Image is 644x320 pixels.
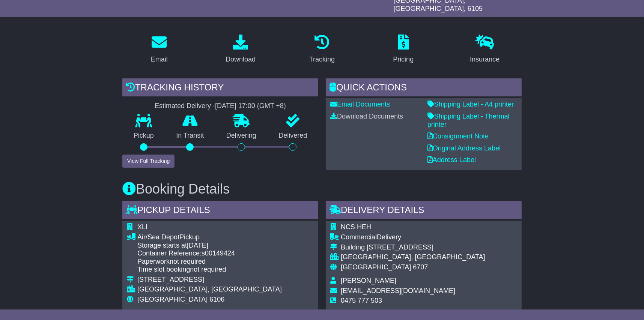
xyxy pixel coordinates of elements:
[326,201,522,221] div: Delivery Details
[393,54,414,65] div: Pricing
[341,243,485,252] div: Building [STREET_ADDRESS]
[165,132,215,140] p: In Transit
[226,54,256,65] div: Download
[341,253,485,261] div: [GEOGRAPHIC_DATA], [GEOGRAPHIC_DATA]
[330,113,403,120] a: Download Documents
[151,54,168,65] div: Email
[122,102,318,110] div: Estimated Delivery -
[413,263,428,271] span: 6707
[137,266,314,274] div: Time slot booking
[190,266,226,273] span: not required
[122,78,318,99] div: Tracking history
[427,101,514,108] a: Shipping Label - A4 printer
[470,54,500,65] div: Insurance
[341,287,455,294] span: [EMAIL_ADDRESS][DOMAIN_NAME]
[326,78,522,99] div: Quick Actions
[304,32,340,67] a: Tracking
[146,32,173,67] a: Email
[209,296,224,303] span: 6106
[137,296,208,303] span: [GEOGRAPHIC_DATA]
[122,155,175,168] button: View Full Tracking
[122,182,522,197] h3: Booking Details
[137,233,179,241] span: Air/Sea Depot
[341,277,396,284] span: [PERSON_NAME]
[427,144,501,152] a: Original Address Label
[341,233,485,242] div: Delivery
[341,297,382,304] span: 0475 777 503
[137,233,314,242] div: Pickup
[330,101,390,108] a: Email Documents
[341,233,377,241] span: Commercial
[137,258,314,266] div: Paperwork
[137,285,314,294] div: [GEOGRAPHIC_DATA], [GEOGRAPHIC_DATA]
[215,132,268,140] p: Delivering
[202,249,235,257] span: s00149424
[388,32,418,67] a: Pricing
[122,201,318,221] div: Pickup Details
[137,276,314,284] div: [STREET_ADDRESS]
[215,102,286,110] div: [DATE] 17:00 (GMT +8)
[122,132,165,140] p: Pickup
[187,242,208,249] span: [DATE]
[268,132,319,140] p: Delivered
[137,223,147,231] span: XLI
[137,242,314,250] div: Storage starts at
[309,54,335,65] div: Tracking
[465,32,504,67] a: Insurance
[137,249,314,258] div: Container Reference:
[341,263,411,271] span: [GEOGRAPHIC_DATA]
[427,113,510,128] a: Shipping Label - Thermal printer
[341,223,371,231] span: NCS HEH
[170,258,206,265] span: not required
[427,156,476,164] a: Address Label
[427,132,489,140] a: Consignment Note
[221,32,260,67] a: Download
